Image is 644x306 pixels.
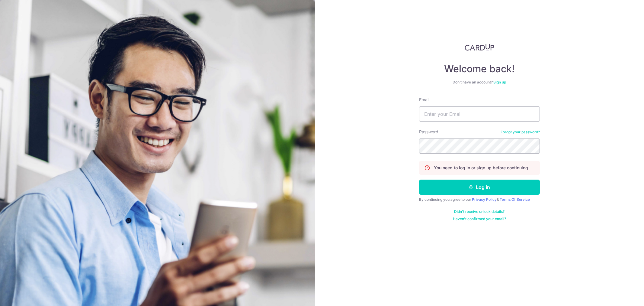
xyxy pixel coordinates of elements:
a: Didn't receive unlock details? [454,209,505,214]
div: Don’t have an account? [419,80,540,85]
a: Forgot your password? [501,130,540,135]
p: You need to log in or sign up before continuing. [434,165,529,171]
input: Enter your Email [419,106,540,122]
label: Password [419,129,438,135]
a: Sign up [493,80,506,84]
img: CardUp Logo [465,44,494,51]
a: Terms Of Service [500,197,530,202]
div: By continuing you agree to our & [419,197,540,202]
a: Haven't confirmed your email? [453,216,506,221]
button: Log in [419,180,540,195]
h4: Welcome back! [419,63,540,75]
a: Privacy Policy [472,197,497,202]
label: Email [419,97,429,103]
